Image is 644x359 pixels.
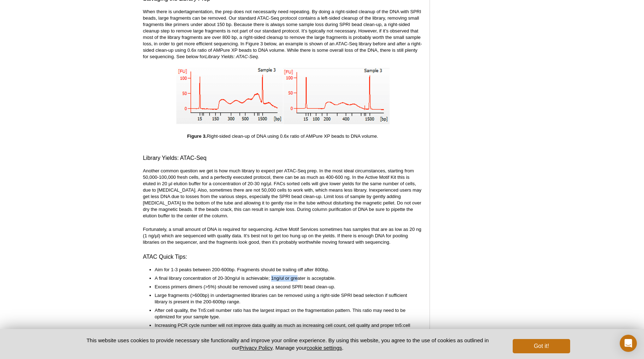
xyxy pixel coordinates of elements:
button: Got it! [513,339,570,353]
li: Increasing PCR cycle number will not improve data quality as much as increasing cell count, cell ... [155,322,416,335]
img: Right-sided clean-up of DNA [176,67,390,124]
p: Right-sided clean-up of DNA using 0.6x ratio of AMPure XP beads to DNA volume. [143,133,422,140]
p: Fortunately, a small amount of DNA is required for sequencing. Active Motif Services sometimes ha... [143,226,422,246]
li: Excess primers dimers (>5%) should be removed using a second SPRI bead clean-up. [155,284,416,290]
p: When there is undertagmentation, the prep does not necessarily need repeating. By doing a right-s... [143,9,422,60]
h3: ATAC Quick Tips: [143,253,422,261]
button: cookie settings [306,345,342,351]
p: This website uses cookies to provide necessary site functionality and improve your online experie... [74,337,501,352]
p: Another common question we get is how much library to expect per ATAC-Seq prep. In the most ideal... [143,168,422,219]
li: After cell quality, the Tn5:cell number ratio has the largest impact on the fragmentation pattern... [155,307,416,320]
h3: Library Yields: ATAC-Seq [143,154,422,162]
strong: Figure 3. [187,133,207,139]
div: Open Intercom Messenger [620,335,637,352]
li: A final library concentration of 20-30ng/ul is achievable; 1ng/ul or greater is acceptable. [155,275,416,282]
li: Large fragments (>600bp) in undertagmented libraries can be removed using a right-side SPRI bead ... [155,292,416,305]
em: Library Yields: ATAC-Seq [205,54,258,59]
li: Aim for 1-3 peaks between 200-600bp. Fragments should be trailing off after 800bp. [155,267,416,273]
a: Privacy Policy [239,345,272,351]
